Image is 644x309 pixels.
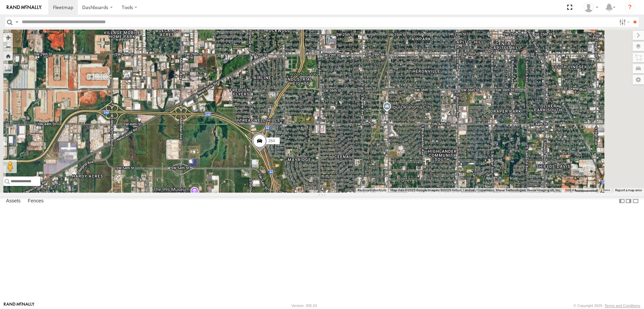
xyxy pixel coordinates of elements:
[3,196,24,206] label: Assets
[268,138,275,143] span: 264
[625,2,635,13] i: ?
[4,302,35,309] a: Visit our Website
[615,188,642,192] a: Report a map error
[3,51,13,61] button: Zoom Home
[633,75,644,84] label: Map Settings
[565,188,575,192] span: 500 m
[563,188,600,193] button: Map Scale: 500 m per 64 pixels
[625,196,632,206] label: Dock Summary Table to the Right
[358,188,386,193] button: Keyboard shortcuts
[3,33,13,42] button: Zoom in
[3,160,17,173] button: Drag Pegman onto the map to open Street View
[3,64,13,73] label: Measure
[3,42,13,51] button: Zoom out
[616,17,631,27] label: Search Filter Options
[7,5,42,10] img: rand-logo.svg
[24,196,47,206] label: Fences
[605,304,640,308] a: Terms and Conditions
[603,189,610,192] a: Terms
[14,17,19,27] label: Search Query
[581,2,601,12] div: Steve Basgall
[574,304,640,308] div: © Copyright 2025 -
[390,188,561,192] span: Map data ©2025 Google Imagery ©2025 Airbus, Landsat / Copernicus, Maxar Technologies, Vexcel Imag...
[632,196,639,206] label: Hide Summary Table
[619,196,625,206] label: Dock Summary Table to the Left
[291,304,317,308] div: Version: 305.03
